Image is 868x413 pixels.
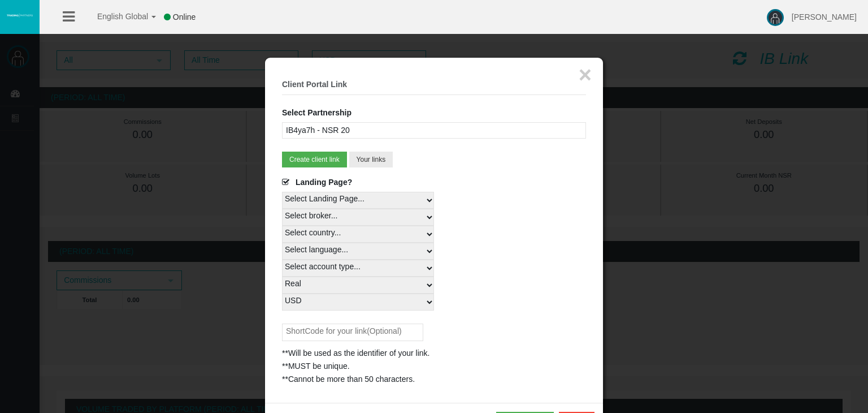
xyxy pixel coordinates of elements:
[282,152,347,167] button: Create client link
[282,324,423,341] input: ShortCode for your link(Optional)
[282,373,586,386] div: **Cannot be more than 50 characters.
[349,152,393,167] button: Your links
[579,63,592,86] button: ×
[6,13,34,18] img: logo.svg
[282,360,586,373] div: **MUST be unique.
[173,12,196,21] span: Online
[767,9,784,26] img: user-image
[282,347,586,360] div: **Will be used as the identifier of your link.
[282,122,586,139] div: IB4ya7h - NSR 20
[296,178,352,187] span: Landing Page?
[282,106,351,119] label: Select Partnership
[83,12,148,21] span: English Global
[282,80,347,89] b: Client Portal Link
[792,12,857,21] span: [PERSON_NAME]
